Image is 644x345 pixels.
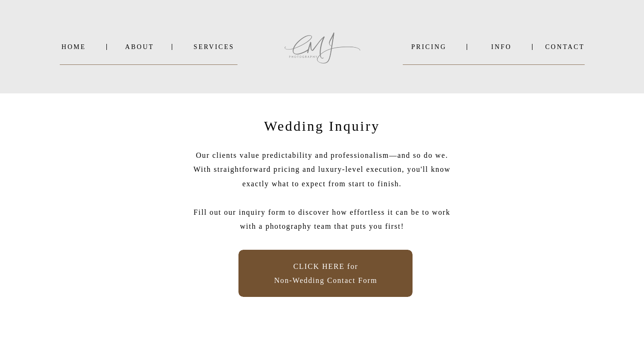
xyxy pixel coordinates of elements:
a: CLICK HERE forNon-Wedding Contact Form [266,260,385,287]
h1: Wedding Inquiry [252,118,392,134]
a: INFO [479,43,524,50]
p: CLICK HERE for Non-Wedding Contact Form [266,260,385,287]
a: SERVICES [190,43,238,50]
a: Contact [545,43,585,50]
a: About [125,43,153,50]
p: Our clients value predictability and professionalism—and so do we. With straightforward pricing a... [193,148,451,244]
a: PRICING [403,43,455,50]
a: Home [60,43,88,50]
